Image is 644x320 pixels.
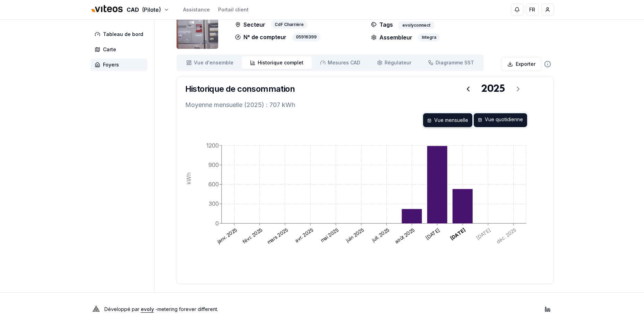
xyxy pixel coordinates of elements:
[218,6,249,13] a: Portail client
[328,59,360,66] span: Mesures CAD
[369,56,420,69] a: Régulateur
[91,304,102,315] img: Evoly Logo
[371,20,393,29] p: Tags
[418,33,440,42] div: Integra
[235,20,265,29] p: Secteur
[393,227,415,245] text: août 2025
[449,227,466,241] text: [DATE]
[178,56,242,69] a: Vue d'ensemble
[235,33,286,42] p: N° de compteur
[183,6,210,13] a: Assistance
[206,142,219,149] tspan: 1200
[103,61,119,68] span: Foyers
[436,59,474,66] span: Diagramme SST
[142,6,161,14] span: (Pilote)
[91,28,150,41] a: Tableau de bord
[474,113,527,127] div: Vue quotidienne
[91,43,150,56] a: Carte
[91,2,169,17] button: CAD(Pilote)
[481,83,505,95] div: 2025
[91,1,124,17] img: Viteos - CAD Logo
[271,20,308,29] div: CdF Charrière
[208,181,219,188] tspan: 600
[194,59,233,66] span: Vue d'ensemble
[91,59,150,71] a: Foyers
[185,172,192,185] tspan: kWh
[141,306,154,312] a: evoly
[208,161,219,168] tspan: 900
[103,46,116,53] span: Carte
[103,31,143,38] span: Tableau de bord
[185,100,545,110] p: Moyenne mensuelle (2025) : 707 kWh
[371,33,412,42] p: Assembleur
[312,56,369,69] a: Mesures CAD
[127,6,139,14] span: CAD
[385,59,411,66] span: Régulateur
[104,304,218,314] p: Développé par - metering forever different .
[398,21,434,29] div: evolyconnect
[185,83,295,95] h3: Historique de consommation
[258,59,303,66] span: Historique complet
[242,56,312,69] a: Historique complet
[526,3,539,16] button: FR
[292,33,320,42] div: 05916399
[529,6,535,13] span: FR
[424,227,441,241] text: [DATE]
[501,57,541,71] button: Exporter
[423,113,472,127] div: Vue mensuelle
[215,220,219,227] tspan: 0
[209,200,219,207] tspan: 300
[420,56,482,69] a: Diagramme SST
